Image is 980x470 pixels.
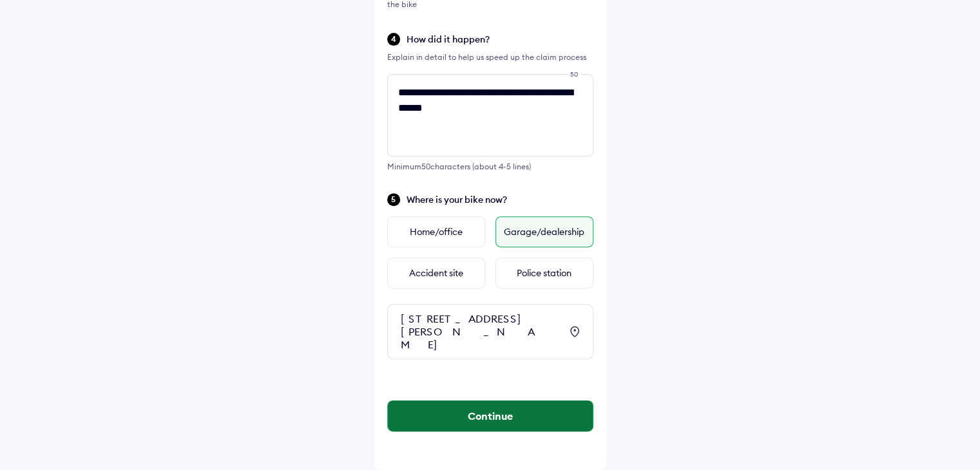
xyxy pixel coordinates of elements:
span: Where is your bike now? [407,193,593,206]
div: Garage/dealership [495,216,593,247]
div: [STREET_ADDRESS][PERSON_NAME] [401,312,561,351]
button: Continue [388,400,593,431]
div: Explain in detail to help us speed up the claim process [387,51,593,64]
div: Accident site [387,258,485,288]
div: Police station [495,258,593,288]
div: Home/office [387,216,485,247]
div: Minimum 50 characters (about 4-5 lines) [387,162,593,171]
span: How did it happen? [407,33,593,46]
